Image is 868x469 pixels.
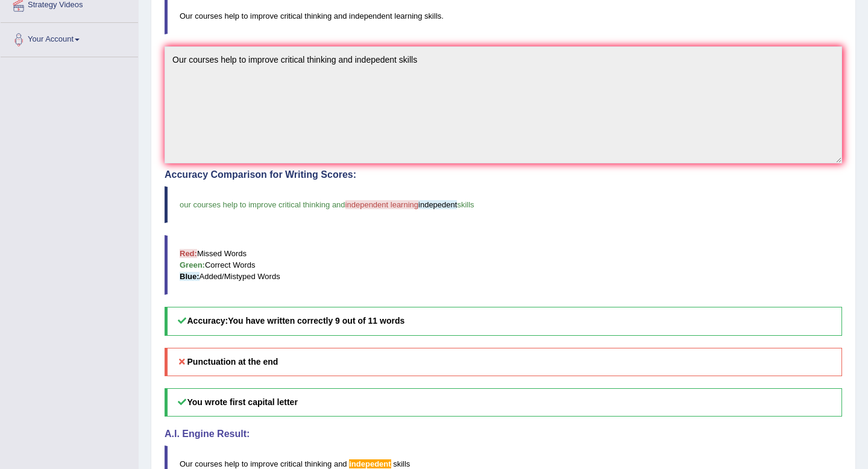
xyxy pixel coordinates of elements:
b: Red: [180,249,197,258]
h5: Punctuation at the end [165,348,842,376]
h4: A.I. Engine Result: [165,429,842,439]
span: indepedent [418,200,457,209]
span: thinking [304,459,332,468]
span: skills [393,459,410,468]
span: Possible spelling mistake found. (did you mean: independent) [349,459,391,468]
span: critical [280,459,303,468]
span: improve [250,459,278,468]
span: Our [180,459,193,468]
b: Blue: [180,272,200,281]
h5: You wrote first capital letter [165,388,842,417]
a: Your Account [1,23,138,53]
span: and [334,459,347,468]
span: independent learning [345,200,418,209]
h5: Accuracy: [165,307,842,335]
span: courses [195,459,222,468]
b: You have written correctly 9 out of 11 words [228,316,404,326]
span: help [224,459,239,468]
h4: Accuracy Comparison for Writing Scores: [165,169,842,180]
span: our courses help to improve critical thinking and [180,200,345,209]
b: Green: [180,260,205,269]
blockquote: Missed Words Correct Words Added/Mistyped Words [165,235,842,295]
span: to [242,459,248,468]
span: skills [457,200,474,209]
